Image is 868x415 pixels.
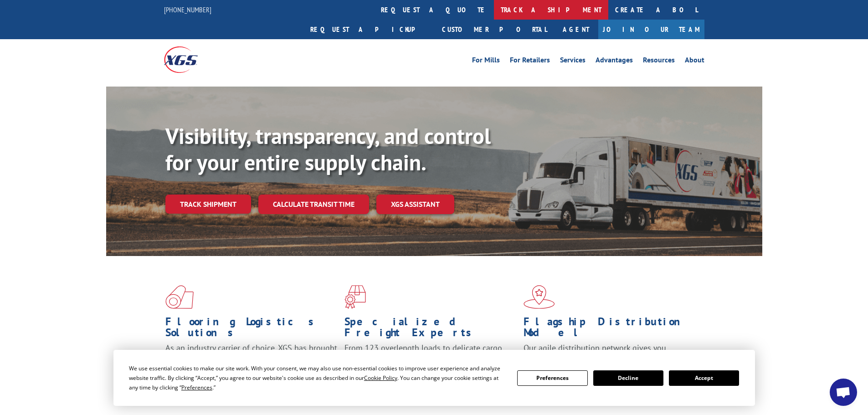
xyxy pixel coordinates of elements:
[165,285,194,309] img: xgs-icon-total-supply-chain-intelligence-red
[364,374,397,382] span: Cookie Policy
[554,20,598,39] a: Agent
[258,195,369,214] a: Calculate transit time
[593,370,663,386] button: Decline
[524,316,696,343] h1: Flagship Distribution Model
[524,285,555,309] img: xgs-icon-flagship-distribution-model-red
[165,343,337,375] span: As an industry carrier of choice, XGS has brought innovation and dedication to flooring logistics...
[376,195,454,214] a: XGS ASSISTANT
[517,370,587,386] button: Preferences
[596,56,633,67] a: Advantages
[830,379,857,406] div: Open chat
[472,56,500,67] a: For Mills
[643,56,675,67] a: Resources
[344,343,517,383] p: From 123 overlength loads to delicate cargo, our experienced staff knows the best way to move you...
[303,20,435,39] a: Request a pickup
[181,384,212,391] span: Preferences
[560,56,586,67] a: Services
[165,195,251,214] a: Track shipment
[598,20,704,39] a: Join Our Team
[685,56,704,67] a: About
[435,20,554,39] a: Customer Portal
[164,5,211,14] a: [PHONE_NUMBER]
[510,56,550,67] a: For Retailers
[344,285,366,309] img: xgs-icon-focused-on-flooring-red
[165,316,338,343] h1: Flooring Logistics Solutions
[344,316,517,343] h1: Specialized Freight Experts
[669,370,739,386] button: Accept
[113,350,755,406] div: Cookie Consent Prompt
[524,343,691,364] span: Our agile distribution network gives you nationwide inventory management on demand.
[129,364,506,392] div: We use essential cookies to make our site work. With your consent, we may also use non-essential ...
[165,122,491,176] b: Visibility, transparency, and control for your entire supply chain.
